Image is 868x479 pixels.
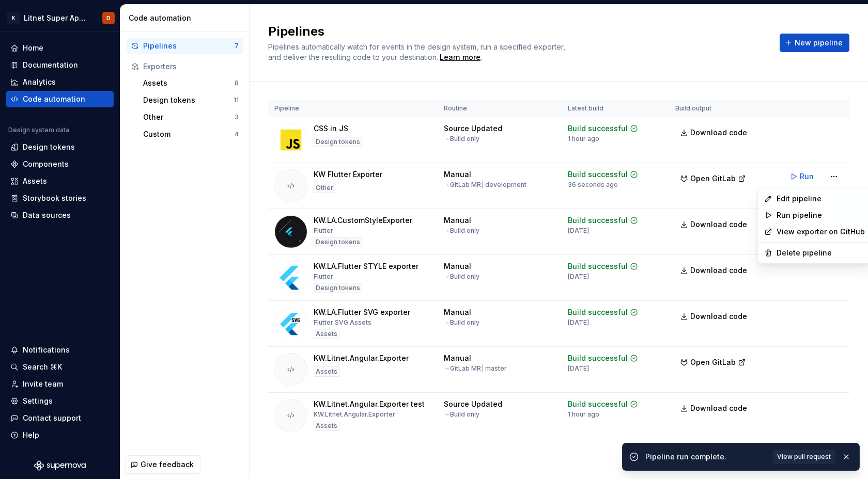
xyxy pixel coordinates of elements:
[777,194,865,204] div: Edit pipeline
[777,453,831,461] span: View pull request
[777,210,865,220] div: Run pipeline
[645,452,766,462] div: Pipeline run complete.
[777,248,865,258] div: Delete pipeline
[777,227,865,237] a: View exporter on GitHub
[772,450,835,464] a: View pull request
